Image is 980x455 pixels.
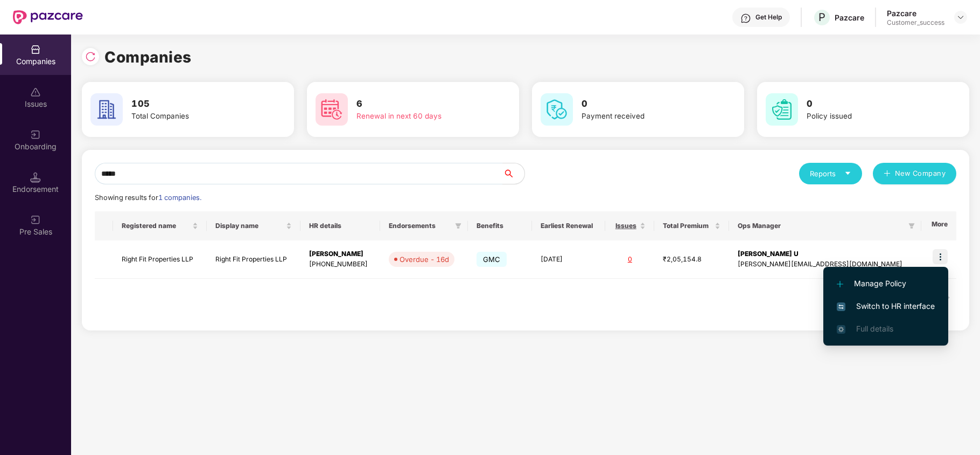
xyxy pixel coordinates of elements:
th: Benefits [468,211,533,240]
img: svg+xml;base64,PHN2ZyB4bWxucz0iaHR0cDovL3d3dy53My5vcmcvMjAwMC9zdmciIHdpZHRoPSIxNi4zNjMiIGhlaWdodD... [837,325,845,334]
span: 1 companies. [158,194,201,202]
span: Manage Policy [837,278,935,289]
span: filter [455,223,461,229]
span: GMC [477,252,507,267]
th: Issues [605,211,654,240]
img: svg+xml;base64,PHN2ZyB4bWxucz0iaHR0cDovL3d3dy53My5vcmcvMjAwMC9zdmciIHdpZHRoPSI2MCIgaGVpZ2h0PSI2MC... [316,93,348,126]
h3: 105 [131,97,258,111]
span: Display name [215,222,284,230]
img: svg+xml;base64,PHN2ZyBpZD0iRHJvcGRvd24tMzJ4MzIiIHhtbG5zPSJodHRwOi8vd3d3LnczLm9yZy8yMDAwL3N2ZyIgd2... [956,13,965,22]
span: Switch to HR interface [837,300,935,312]
img: svg+xml;base64,PHN2ZyBpZD0iUmVsb2FkLTMyeDMyIiB4bWxucz0iaHR0cDovL3d3dy53My5vcmcvMjAwMC9zdmciIHdpZH... [85,51,96,62]
th: HR details [300,211,381,240]
button: search [502,163,525,184]
td: [DATE] [532,240,605,279]
div: Customer_success [887,18,944,27]
th: Registered name [113,211,207,240]
div: [PERSON_NAME][EMAIL_ADDRESS][DOMAIN_NAME] [738,259,912,270]
span: Ops Manager [738,222,904,230]
span: filter [453,219,464,232]
div: [PHONE_NUMBER] [309,259,372,270]
span: search [502,169,524,178]
h3: 0 [807,97,934,111]
div: Renewal in next 60 days [356,111,484,122]
img: svg+xml;base64,PHN2ZyB3aWR0aD0iMjAiIGhlaWdodD0iMjAiIHZpZXdCb3g9IjAgMCAyMCAyMCIgZmlsbD0ibm9uZSIgeG... [30,129,41,140]
img: svg+xml;base64,PHN2ZyB3aWR0aD0iMTQuNSIgaGVpZ2h0PSIxNC41IiB2aWV3Qm94PSIwIDAgMTYgMTYiIGZpbGw9Im5vbm... [30,172,41,183]
img: svg+xml;base64,PHN2ZyB3aWR0aD0iMjAiIGhlaWdodD0iMjAiIHZpZXdCb3g9IjAgMCAyMCAyMCIgZmlsbD0ibm9uZSIgeG... [30,215,41,225]
td: Right Fit Properties LLP [113,240,207,279]
button: plusNew Company [873,163,956,184]
img: New Pazcare Logo [13,10,83,24]
img: svg+xml;base64,PHN2ZyBpZD0iQ29tcGFuaWVzIiB4bWxucz0iaHR0cDovL3d3dy53My5vcmcvMjAwMC9zdmciIHdpZHRoPS... [30,44,41,55]
div: [PERSON_NAME] U [738,249,912,259]
div: Get Help [755,13,782,22]
div: Policy issued [807,111,934,122]
img: svg+xml;base64,PHN2ZyB4bWxucz0iaHR0cDovL3d3dy53My5vcmcvMjAwMC9zdmciIHdpZHRoPSI2MCIgaGVpZ2h0PSI2MC... [766,93,798,126]
th: Earliest Renewal [532,211,605,240]
span: Showing results for [95,194,201,202]
td: Right Fit Properties LLP [207,240,300,279]
img: svg+xml;base64,PHN2ZyB4bWxucz0iaHR0cDovL3d3dy53My5vcmcvMjAwMC9zdmciIHdpZHRoPSIxMi4yMDEiIGhlaWdodD... [837,281,843,287]
h3: 6 [356,97,484,111]
span: caret-down [844,170,851,177]
span: Full details [856,324,893,333]
span: plus [884,170,891,178]
div: [PERSON_NAME] [309,249,372,259]
span: Registered name [122,222,190,230]
div: Payment received [582,111,709,122]
img: svg+xml;base64,PHN2ZyB4bWxucz0iaHR0cDovL3d3dy53My5vcmcvMjAwMC9zdmciIHdpZHRoPSI2MCIgaGVpZ2h0PSI2MC... [90,93,123,126]
div: Pazcare [835,12,864,23]
th: Total Premium [654,211,729,240]
img: svg+xml;base64,PHN2ZyB4bWxucz0iaHR0cDovL3d3dy53My5vcmcvMjAwMC9zdmciIHdpZHRoPSIxNiIgaGVpZ2h0PSIxNi... [837,302,845,311]
img: svg+xml;base64,PHN2ZyBpZD0iSGVscC0zMngzMiIgeG1sbnM9Imh0dHA6Ly93d3cudzMub3JnLzIwMDAvc3ZnIiB3aWR0aD... [740,13,751,24]
span: P [818,11,825,24]
span: Total Premium [663,222,712,230]
img: svg+xml;base64,PHN2ZyB4bWxucz0iaHR0cDovL3d3dy53My5vcmcvMjAwMC9zdmciIHdpZHRoPSI2MCIgaGVpZ2h0PSI2MC... [541,93,573,126]
div: Overdue - 16d [400,254,449,265]
div: 0 [614,254,646,265]
th: More [921,211,956,240]
h1: Companies [104,45,192,69]
span: filter [906,219,917,232]
div: Total Companies [131,111,258,122]
div: Pazcare [887,8,944,18]
img: icon [933,249,948,264]
span: Issues [614,222,638,230]
span: Endorsements [389,222,450,230]
img: svg+xml;base64,PHN2ZyBpZD0iSXNzdWVzX2Rpc2FibGVkIiB4bWxucz0iaHR0cDovL3d3dy53My5vcmcvMjAwMC9zdmciIH... [30,87,41,98]
span: filter [908,223,915,229]
th: Display name [207,211,300,240]
h3: 0 [582,97,709,111]
span: New Company [895,168,946,179]
div: Reports [810,168,851,179]
div: ₹2,05,154.8 [663,254,720,265]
